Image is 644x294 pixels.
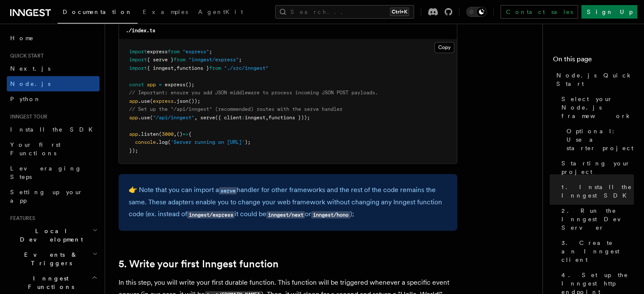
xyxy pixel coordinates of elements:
span: import [129,57,147,63]
span: ({ client [215,115,242,121]
span: from [168,49,180,55]
span: , [174,65,177,71]
button: Search...Ctrl+K [275,5,414,19]
span: , [194,115,197,121]
a: Select your Node.js framework [558,91,634,124]
span: , [265,115,268,121]
span: ( [159,131,162,137]
span: => [182,131,188,137]
span: Leveraging Steps [10,165,82,180]
span: "/api/inngest" [153,115,194,121]
span: ( [168,139,171,145]
button: Toggle dark mode [466,7,486,17]
a: Examples [138,3,193,23]
a: 3. Create an Inngest client [558,235,634,267]
a: Starting your project [558,156,634,179]
span: console [135,139,156,145]
span: Install the SDK [10,126,98,133]
span: 3. Create an Inngest client [561,239,634,264]
span: Node.js Quick Start [556,71,634,88]
a: Node.js [7,76,100,91]
span: app [147,82,156,88]
a: Install the SDK [7,122,100,137]
span: "./src/inngest" [224,65,268,71]
span: .json [174,98,188,104]
span: 'Server running on [URL]' [171,139,245,145]
span: // Set up the "/api/inngest" (recommended) routes with the serve handler [129,106,343,112]
a: 2. Run the Inngest Dev Server [558,203,634,235]
span: 1. Install the Inngest SDK [561,183,634,200]
span: .listen [138,131,159,137]
a: Documentation [58,3,138,24]
span: Inngest tour [7,113,47,120]
span: Optional: Use a starter project [567,127,634,152]
span: import [129,65,147,71]
span: 3000 [162,131,174,137]
span: app [129,131,138,137]
a: Home [7,30,100,46]
span: Local Development [7,227,92,244]
button: Copy [434,42,454,53]
span: Examples [143,8,188,15]
span: Quick start [7,52,44,59]
span: Select your Node.js framework [561,95,634,120]
a: AgentKit [193,3,248,23]
span: , [174,131,177,137]
span: { [188,131,191,137]
span: express [147,49,168,55]
span: Features [7,215,35,222]
span: "inngest/express" [188,57,239,63]
a: 1. Install the Inngest SDK [558,179,634,203]
span: Python [10,96,41,102]
a: Python [7,91,100,107]
span: }); [129,148,138,154]
span: () [177,131,182,137]
span: express [165,82,185,88]
span: from [209,65,221,71]
a: Setting up your app [7,184,100,208]
span: inngest [245,115,265,121]
span: .use [138,115,150,121]
p: 👉 Note that you can import a handler for other frameworks and the rest of the code remains the sa... [129,184,447,220]
span: Documentation [63,8,133,15]
kbd: Ctrl+K [390,8,409,16]
a: Optional: Use a starter project [563,124,634,156]
code: inngest/express [187,211,235,218]
h4: On this page [553,54,634,68]
span: Home [10,34,34,42]
span: functions })); [268,115,310,121]
button: Events & Triggers [7,247,100,271]
span: .log [156,139,168,145]
span: ( [150,98,153,104]
code: inngest/next [266,211,305,218]
span: 2. Run the Inngest Dev Server [561,206,634,232]
span: { serve } [147,57,174,63]
span: import [129,49,147,55]
span: ; [209,49,212,55]
span: AgentKit [198,8,243,15]
code: inngest/hono [311,211,350,218]
span: ( [150,115,153,121]
a: Sign Up [581,5,637,19]
span: const [129,82,144,88]
span: app [129,98,138,104]
span: from [174,57,185,63]
span: Next.js [10,65,50,72]
span: Node.js [10,80,50,87]
span: serve [200,115,215,121]
span: Starting your project [561,159,634,176]
span: ()); [188,98,200,104]
span: Inngest Functions [7,274,91,291]
span: { inngest [147,65,174,71]
a: Contact sales [500,5,578,19]
a: Node.js Quick Start [553,68,634,91]
a: 5. Write your first Inngest function [119,258,279,269]
span: : [242,115,245,121]
span: = [159,82,162,88]
span: (); [185,82,194,88]
span: Events & Triggers [7,250,92,267]
button: Local Development [7,223,100,247]
span: express [153,98,174,104]
span: app [129,115,138,121]
code: ./index.ts [126,27,155,33]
